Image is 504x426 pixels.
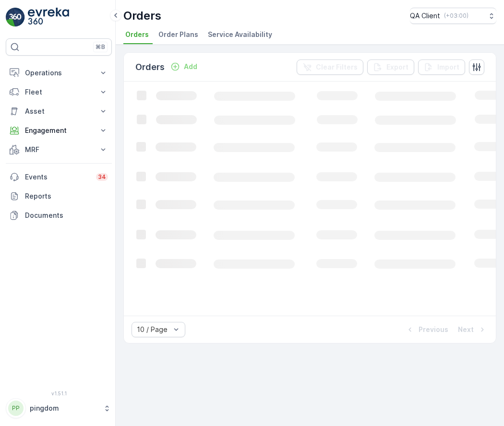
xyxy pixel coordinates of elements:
[410,8,496,24] button: QA Client(+03:00)
[208,30,272,39] span: Service Availability
[6,8,25,27] img: logo
[458,325,474,334] p: Next
[98,173,106,181] p: 34
[6,167,112,187] a: Events34
[404,324,449,335] button: Previous
[316,62,358,72] p: Clear Filters
[25,191,108,201] p: Reports
[6,206,112,225] a: Documents
[367,59,414,75] button: Export
[30,403,98,413] p: pingdom
[6,83,112,102] button: Fleet
[6,102,112,121] button: Asset
[419,325,448,334] p: Previous
[25,106,93,116] p: Asset
[25,145,93,154] p: MRF
[25,126,93,135] p: Engagement
[437,62,459,72] p: Import
[6,187,112,206] a: Reports
[25,87,93,97] p: Fleet
[28,8,69,27] img: logo_light-DOdMpM7g.png
[25,172,90,182] p: Events
[96,43,105,51] p: ⌘B
[457,324,488,335] button: Next
[25,68,93,78] p: Operations
[6,390,112,396] span: v 1.51.1
[135,60,165,74] p: Orders
[158,30,198,39] span: Order Plans
[6,121,112,140] button: Engagement
[25,211,108,220] p: Documents
[6,398,112,418] button: PPpingdom
[444,12,468,20] p: ( +03:00 )
[8,401,24,416] div: PP
[418,59,465,75] button: Import
[125,30,149,39] span: Orders
[386,62,408,72] p: Export
[123,8,161,24] p: Orders
[6,63,112,83] button: Operations
[167,61,201,72] button: Add
[297,59,363,75] button: Clear Filters
[184,62,197,71] p: Add
[410,11,440,21] p: QA Client
[6,140,112,159] button: MRF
